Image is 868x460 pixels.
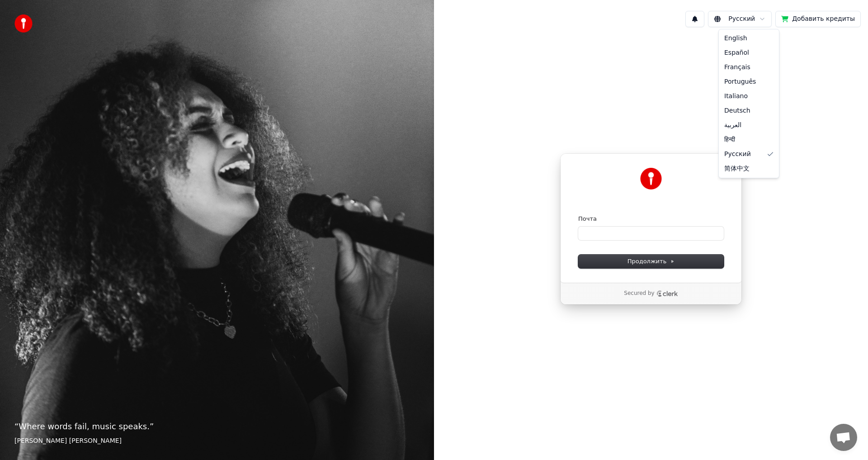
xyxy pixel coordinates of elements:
span: Русский [724,150,751,159]
span: English [724,34,747,43]
span: Italiano [724,92,748,101]
span: Português [724,77,756,86]
span: Español [724,48,749,57]
span: Deutsch [724,106,750,115]
span: हिन्दी [724,135,735,144]
span: العربية [724,121,741,130]
span: 简体中文 [724,164,750,173]
span: Français [724,63,750,72]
